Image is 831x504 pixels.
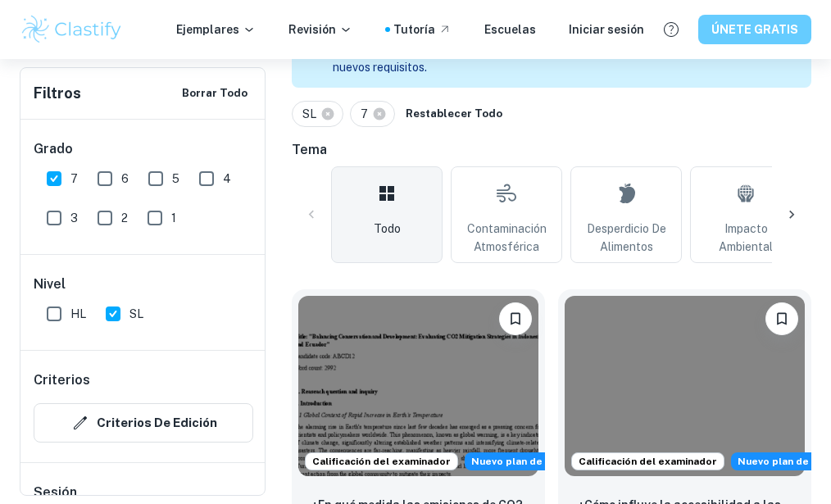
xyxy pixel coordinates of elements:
span: SL [129,305,143,323]
button: Ayuda y comentarios [657,16,685,43]
span: 6 [121,170,129,188]
a: Tutoría [393,20,452,39]
button: ÚNETE GRATIS [698,15,811,44]
span: 7 [70,170,78,188]
h6: Criterios [34,370,90,390]
font: Restablecer todo [406,105,502,123]
h6: Filtros [34,82,81,105]
span: Desperdicio de alimentos [578,220,674,256]
button: Inicie sesión para marcar ejemplos [765,302,798,335]
font: Tutoría [393,20,435,39]
span: Contaminación atmosférica [458,220,555,256]
font: Criterios de edición [97,412,217,434]
button: Criterios de edición [34,403,253,443]
span: 4 [223,170,231,188]
a: Iniciar sesión [569,20,644,39]
h6: Tema [292,140,811,160]
span: 1 [171,209,176,227]
img: Miniatura de ejemplo de ESS IA: ¿En qué medida contribuyen las emisiones de CO2? [298,296,538,476]
font: ÚNETE GRATIS [711,20,798,39]
img: Miniatura de ejemplo de ESS IA: ¿Cómo gestiona la accesibilidad a los residuos? [565,296,805,476]
span: Todo [374,220,401,238]
span: HL [70,305,86,323]
span: 5 [172,170,179,188]
span: Impacto ambiental [697,220,794,256]
h6: Nivel [34,275,253,294]
div: SL [292,101,343,127]
span: Calificación del examinador [572,454,724,469]
span: 3 [70,209,78,227]
span: Nuevo plan de estudios [465,452,596,470]
button: Restablecer todo [402,102,506,126]
div: A partir de la sesión de mayo de 2026, los requisitos de IA de ESS han cambiado. Creamos este eje... [465,452,596,470]
a: Escuelas [484,20,536,39]
span: Calificación del examinador [306,454,457,469]
span: 2 [121,209,128,227]
h6: Grado [34,139,253,159]
span: SL [302,105,324,123]
font: Ejemplares [176,20,239,39]
span: 7 [361,105,375,123]
img: Logotipo de Clastify [20,13,124,46]
div: 7 [350,101,395,127]
button: Inicie sesión para marcar ejemplos [499,302,532,335]
font: Revisión [288,20,336,39]
button: Borrar todo [178,81,252,106]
